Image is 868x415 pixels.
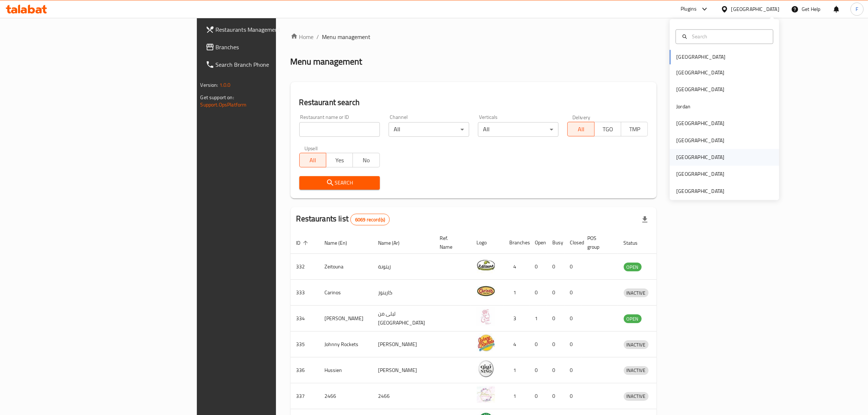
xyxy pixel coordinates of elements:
td: 0 [529,383,547,409]
td: 0 [547,331,564,357]
div: OPEN [624,263,642,271]
div: [GEOGRAPHIC_DATA] [676,187,724,195]
span: ID [296,238,310,247]
div: Export file [636,211,654,228]
div: Total records count [350,214,390,225]
a: Support.OpsPlatform [201,100,247,109]
div: [GEOGRAPHIC_DATA] [731,5,779,13]
td: 0 [547,357,564,383]
span: No [356,155,377,166]
td: 0 [547,306,564,331]
td: 0 [529,280,547,306]
input: Search for restaurant name or ID.. [299,122,380,137]
div: INACTIVE [624,366,649,375]
div: INACTIVE [624,340,649,349]
h2: Restaurant search [299,97,648,108]
td: 0 [564,306,582,331]
td: 0 [547,254,564,280]
img: Carinos [477,282,495,300]
div: INACTIVE [624,392,649,401]
a: Search Branch Phone [200,56,342,73]
img: Zeitouna [477,256,495,274]
span: OPEN [624,263,642,271]
input: Search [689,32,768,40]
td: Zeitouna [319,254,373,280]
button: Search [299,176,380,190]
td: Johnny Rockets [319,331,373,357]
th: Logo [471,232,504,254]
span: Name (En) [325,238,357,247]
span: 6069 record(s) [351,216,389,223]
div: [GEOGRAPHIC_DATA] [676,154,724,162]
span: Search Branch Phone [216,60,336,69]
span: Name (Ar) [378,238,409,247]
td: 2466 [373,383,434,409]
button: TGO [594,122,621,136]
span: Status [624,238,647,247]
td: 0 [564,383,582,409]
td: 0 [547,280,564,306]
h2: Restaurants list [296,213,390,225]
a: Restaurants Management [200,21,342,38]
img: Leila Min Lebnan [477,308,495,326]
td: Hussien [319,357,373,383]
span: Restaurants Management [216,25,336,34]
nav: breadcrumb [291,32,657,41]
span: All [303,155,323,166]
img: 2466 [477,385,495,404]
td: 0 [564,357,582,383]
span: POS group [588,234,609,251]
td: [PERSON_NAME] [319,306,373,331]
div: Plugins [681,5,697,13]
td: زيتونة [373,254,434,280]
td: 0 [564,280,582,306]
td: 1 [504,357,529,383]
button: All [299,153,326,167]
td: 0 [529,357,547,383]
th: Branches [504,232,529,254]
button: No [353,153,379,167]
div: [GEOGRAPHIC_DATA] [676,69,724,77]
th: Busy [547,232,564,254]
label: Delivery [572,115,591,120]
img: Johnny Rockets [477,334,495,352]
span: Get support on: [201,93,234,102]
span: INACTIVE [624,341,649,349]
th: Closed [564,232,582,254]
td: 0 [529,254,547,280]
td: 0 [547,383,564,409]
div: OPEN [624,314,642,323]
span: INACTIVE [624,289,649,297]
label: Upsell [304,146,318,151]
td: 3 [504,306,529,331]
td: 4 [504,331,529,357]
img: Hussien [477,360,495,378]
div: All [389,122,469,137]
div: All [478,122,558,137]
h2: Menu management [291,56,362,67]
a: Branches [200,38,342,56]
span: All [571,124,591,135]
div: [GEOGRAPHIC_DATA] [676,136,724,144]
span: Ref. Name [440,234,462,251]
div: [GEOGRAPHIC_DATA] [676,120,724,128]
td: ليلى من [GEOGRAPHIC_DATA] [373,306,434,331]
td: 0 [529,331,547,357]
span: Menu management [322,32,371,41]
td: 0 [564,331,582,357]
div: [GEOGRAPHIC_DATA] [676,86,724,94]
span: 1.0.0 [219,80,231,90]
span: F [856,5,858,13]
td: [PERSON_NAME] [373,357,434,383]
td: 2466 [319,383,373,409]
span: Branches [216,43,336,51]
span: Version: [201,80,218,90]
span: Search [305,178,374,187]
span: TGO [598,124,618,135]
td: كارينوز [373,280,434,306]
button: All [567,122,594,136]
span: INACTIVE [624,366,649,375]
td: 0 [564,254,582,280]
th: Open [529,232,547,254]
